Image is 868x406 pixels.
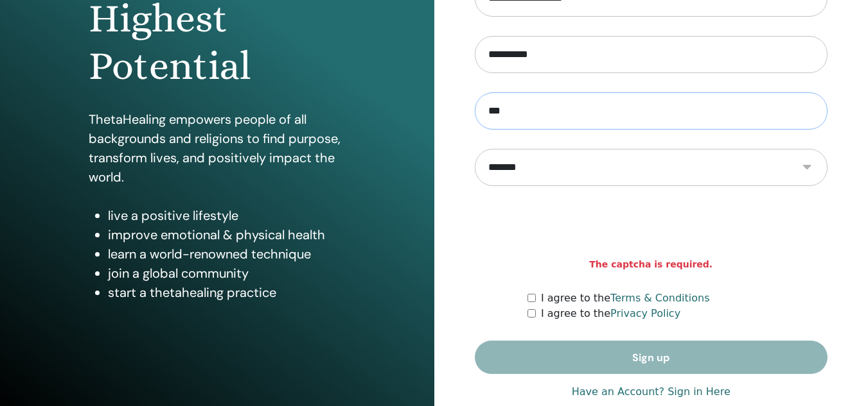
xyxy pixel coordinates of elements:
[108,225,346,244] li: improve emotional & physical health
[541,291,710,306] label: I agree to the
[610,292,709,304] a: Terms & Conditions
[108,264,346,283] li: join a global community
[589,258,713,271] strong: The captcha is required.
[553,205,748,255] iframe: reCAPTCHA
[108,244,346,264] li: learn a world-renowned technique
[89,110,346,187] p: ThetaHealing empowers people of all backgrounds and religions to find purpose, transform lives, a...
[108,283,346,302] li: start a thetahealing practice
[572,384,731,400] a: Have an Account? Sign in Here
[541,306,680,321] label: I agree to the
[108,206,346,225] li: live a positive lifestyle
[610,307,680,319] a: Privacy Policy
